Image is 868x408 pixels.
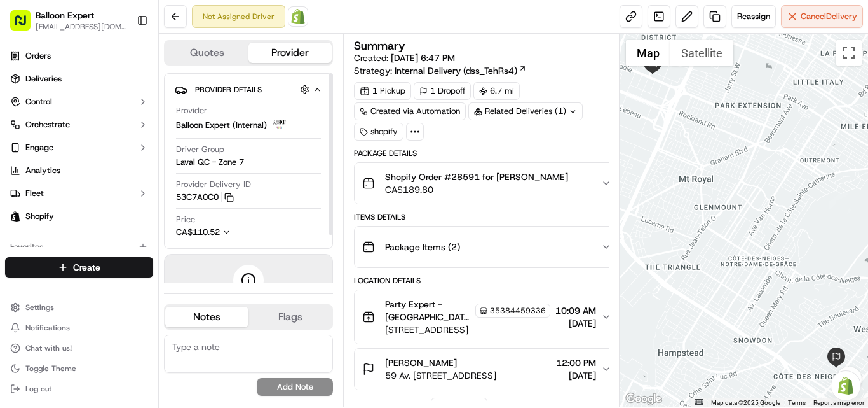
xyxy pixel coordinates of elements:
[176,192,234,203] button: 53C7A0C0
[165,43,248,63] button: Quotes
[414,82,471,100] div: 1 Dropoff
[5,299,153,316] button: Settings
[176,120,267,131] span: Balloon Expert (Internal)
[354,40,405,52] h3: Summary
[5,339,153,357] button: Chat with us!
[354,212,620,222] div: Items Details
[836,40,862,66] button: Toggle fullscreen view
[25,119,70,130] span: Orchestrate
[288,6,308,27] a: Shopify
[176,227,288,238] button: CA$110.52
[25,73,62,85] span: Deliveries
[711,399,780,406] span: Map data ©2025 Google
[25,142,53,153] span: Engage
[623,391,665,407] img: Google
[25,165,60,176] span: Analytics
[5,5,132,36] button: Balloon Expert[EMAIL_ADDRESS][DOMAIN_NAME]
[5,160,153,181] a: Analytics
[731,5,776,28] button: Reassign
[25,50,51,62] span: Orders
[5,319,153,337] button: Notifications
[395,64,517,77] span: Internal Delivery (dss_TehRs4)
[248,307,332,327] button: Flags
[556,356,596,369] span: 12:00 PM
[176,105,207,116] span: Provider
[737,11,770,22] span: Reassign
[836,367,862,392] button: Map camera controls
[5,360,153,377] button: Toggle Theme
[385,369,496,382] span: 59 Av. [STREET_ADDRESS]
[385,183,568,196] span: CA$189.80
[5,380,153,398] button: Log out
[36,9,94,22] button: Balloon Expert
[5,115,153,135] button: Orchestrate
[25,323,70,333] span: Notifications
[176,144,224,155] span: Driver Group
[670,40,733,66] button: Show satellite imagery
[5,137,153,158] button: Engage
[5,237,153,257] div: Favorites
[354,276,620,286] div: Location Details
[5,92,153,112] button: Control
[385,241,460,253] span: Package Items ( 2 )
[354,102,466,120] a: Created via Automation
[781,5,863,28] button: CancelDelivery
[473,82,520,100] div: 6.7 mi
[25,188,44,199] span: Fleet
[5,206,153,227] a: Shopify
[813,399,864,406] a: Report a map error
[195,85,262,95] span: Provider Details
[354,82,411,100] div: 1 Pickup
[272,118,287,133] img: profile_balloonexpert_internal.png
[25,363,76,374] span: Toggle Theme
[788,399,806,406] a: Terms (opens in new tab)
[385,323,550,336] span: [STREET_ADDRESS]
[36,22,126,32] button: [EMAIL_ADDRESS][DOMAIN_NAME]
[395,64,527,77] a: Internal Delivery (dss_TehRs4)
[25,211,54,222] span: Shopify
[176,214,195,225] span: Price
[290,9,306,24] img: Shopify
[5,183,153,204] button: Fleet
[5,69,153,89] a: Deliveries
[25,96,52,108] span: Control
[73,261,100,274] span: Create
[695,399,703,405] button: Keyboard shortcuts
[355,163,619,204] button: Shopify Order #28591 for [PERSON_NAME]CA$189.80
[354,64,527,77] div: Strategy:
[5,257,153,278] button: Create
[25,384,51,394] span: Log out
[354,148,620,158] div: Package Details
[354,52,455,64] span: Created:
[175,79,322,100] button: Provider Details
[165,307,248,327] button: Notes
[555,317,596,330] span: [DATE]
[556,369,596,382] span: [DATE]
[468,102,583,120] div: Related Deliveries (1)
[385,171,568,183] span: Shopify Order #28591 for [PERSON_NAME]
[355,290,619,344] button: Party Expert - [GEOGRAPHIC_DATA] Store Employee35384459336[STREET_ADDRESS]10:09 AM[DATE]
[355,349,619,390] button: [PERSON_NAME]59 Av. [STREET_ADDRESS]12:00 PM[DATE]
[176,227,220,237] span: CA$110.52
[354,123,403,141] div: shopify
[490,306,546,316] span: 35384459336
[176,179,251,190] span: Provider Delivery ID
[25,343,72,353] span: Chat with us!
[626,40,670,66] button: Show street map
[555,304,596,317] span: 10:09 AM
[623,391,665,407] a: Open this area in Google Maps (opens a new window)
[385,298,473,323] span: Party Expert - [GEOGRAPHIC_DATA] Store Employee
[801,11,857,22] span: Cancel Delivery
[5,46,153,66] a: Orders
[176,157,244,168] span: Laval QC - Zone 7
[391,52,455,64] span: [DATE] 6:47 PM
[248,43,332,63] button: Provider
[355,227,619,267] button: Package Items (2)
[25,302,54,313] span: Settings
[10,211,20,222] img: Shopify logo
[385,356,457,369] span: [PERSON_NAME]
